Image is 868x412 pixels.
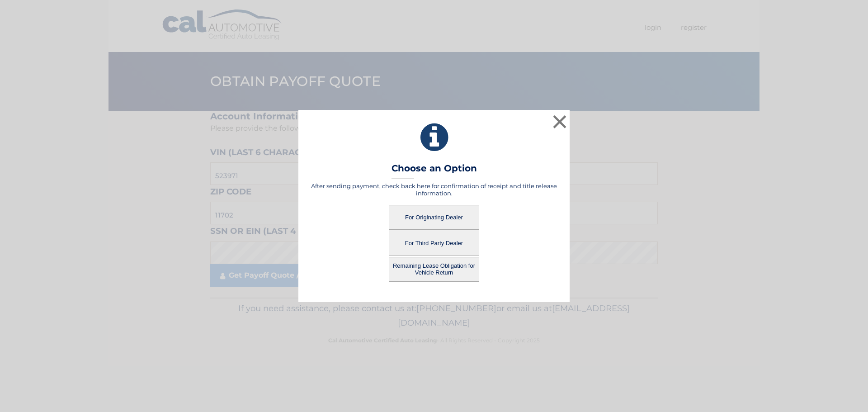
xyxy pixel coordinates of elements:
button: For Originating Dealer [389,205,479,230]
button: For Third Party Dealer [389,231,479,256]
h3: Choose an Option [392,163,477,179]
h5: After sending payment, check back here for confirmation of receipt and title release information. [310,182,558,197]
button: × [551,113,569,131]
button: Remaining Lease Obligation for Vehicle Return [389,257,479,282]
